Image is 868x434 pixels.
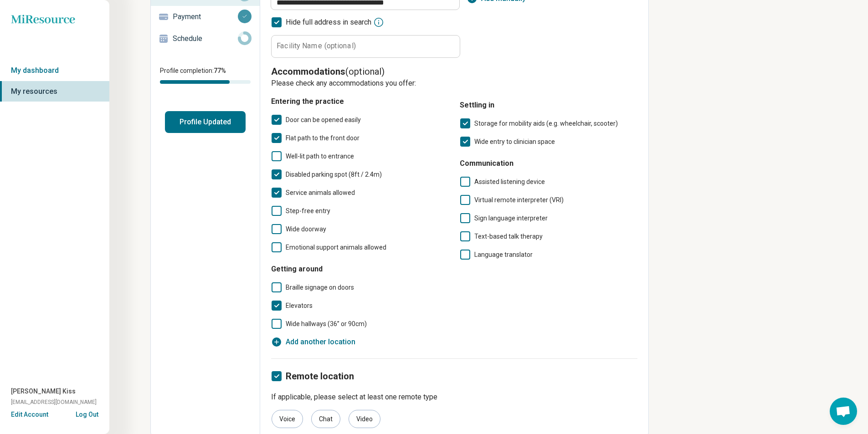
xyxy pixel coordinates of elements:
span: Flat path to the front door [286,134,360,142]
a: Payment [151,6,260,28]
span: Well-lit path to entrance [286,153,354,160]
span: Text-based talk therapy [474,233,543,240]
h4: Getting around [271,264,449,275]
a: Schedule [151,28,260,50]
div: Open chat [830,398,857,425]
p: If applicable, please select at least one remote type [271,392,637,403]
span: Sign language interpreter [474,214,548,222]
div: Profile completion [160,80,251,84]
span: 77 % [214,67,226,74]
div: Chat [311,410,340,428]
span: [PERSON_NAME] Kiss [11,387,76,396]
span: Door can be opened easily [286,116,361,123]
span: Wide hallways (36” or 90cm) [286,320,367,327]
div: Video [349,410,380,428]
span: Remote location [286,371,354,382]
span: Add another location [286,337,355,347]
span: Accommodations [271,66,345,77]
span: [EMAIL_ADDRESS][DOMAIN_NAME] [11,398,97,406]
span: Language translator [474,251,533,258]
span: Step-free entry [286,207,330,214]
button: Profile Updated [165,111,246,133]
div: Voice [272,410,303,428]
div: Profile completion: [151,61,260,89]
span: Storage for mobility aids (e.g. wheelchair, scooter) [474,120,618,127]
span: Assisted listening device [474,178,545,185]
span: Braille signage on doors [286,284,354,291]
button: Add another location [271,337,355,347]
span: Hide full address in search [286,17,371,28]
span: Virtual remote interpreter (VRI) [474,196,564,204]
label: Facility Name (optional) [277,42,356,50]
h4: Settling in [460,100,637,111]
p: Payment [173,11,238,22]
span: Service animals allowed [286,189,355,196]
p: (optional) [271,65,637,78]
span: Wide doorway [286,225,326,233]
span: Disabled parking spot (8ft / 2.4m) [286,171,382,178]
p: Schedule [173,33,238,44]
button: Edit Account [11,410,48,419]
button: Log Out [76,410,98,417]
h4: Communication [460,158,637,169]
h4: Entering the practice [271,96,449,107]
p: Please check any accommodations you offer: [271,78,637,89]
span: Wide entry to clinician space [474,138,555,145]
span: Emotional support animals allowed [286,244,386,251]
span: Elevators [286,302,313,309]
